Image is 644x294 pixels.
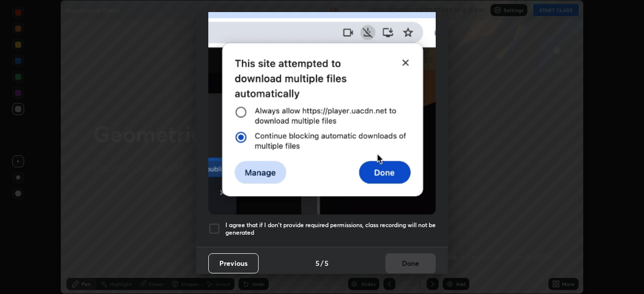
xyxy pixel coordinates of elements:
[320,258,324,268] h4: /
[325,258,329,268] h4: 5
[208,253,259,273] button: Previous
[225,221,436,237] h5: I agree that if I don't provide required permissions, class recording will not be generated
[315,258,319,268] h4: 5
